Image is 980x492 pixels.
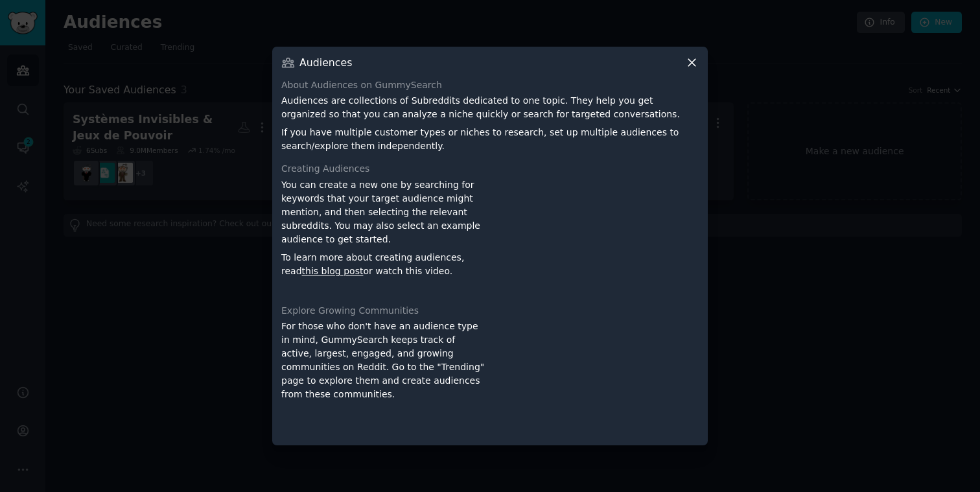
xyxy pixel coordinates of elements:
p: To learn more about creating audiences, read or watch this video. [281,251,485,278]
div: About Audiences on GummySearch [281,78,699,92]
a: this blog post [302,266,364,276]
p: Audiences are collections of Subreddits dedicated to one topic. They help you get organized so th... [281,94,699,121]
h3: Audiences [299,56,352,69]
div: Creating Audiences [281,162,699,176]
div: For those who don't have an audience type in mind, GummySearch keeps track of active, largest, en... [281,320,485,436]
iframe: YouTube video player [495,320,699,436]
iframe: YouTube video player [495,178,699,295]
div: Explore Growing Communities [281,304,699,318]
p: If you have multiple customer types or niches to research, set up multiple audiences to search/ex... [281,126,699,153]
p: You can create a new one by searching for keywords that your target audience might mention, and t... [281,178,485,246]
